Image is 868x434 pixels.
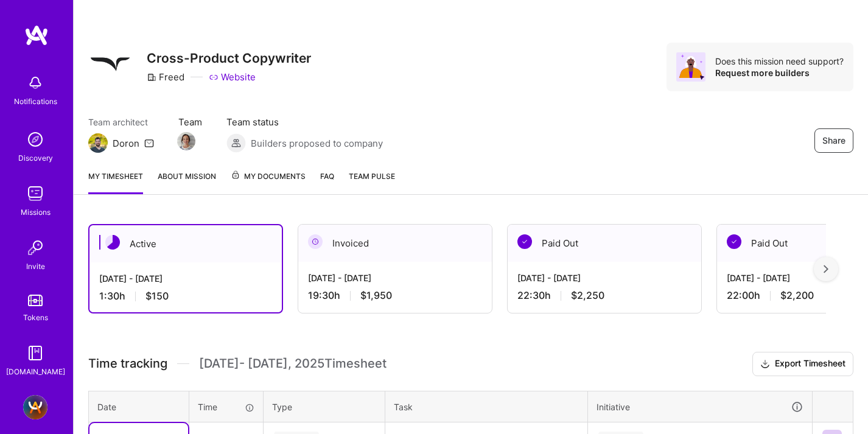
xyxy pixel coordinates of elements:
[264,391,385,422] th: Type
[349,170,395,194] a: Team Pulse
[177,132,195,150] img: Team Member Avatar
[198,401,254,413] div: Time
[231,170,306,194] a: My Documents
[822,135,845,147] span: Share
[23,71,47,95] img: bell
[89,391,189,422] th: Date
[23,236,47,260] img: Invite
[23,341,47,365] img: guide book
[23,127,47,152] img: discovery
[158,170,216,194] a: About Mission
[144,138,154,148] i: icon Mail
[320,170,334,194] a: FAQ
[6,365,65,378] div: [DOMAIN_NAME]
[349,172,395,181] span: Team Pulse
[780,289,814,302] span: $2,200
[597,400,803,414] div: Initiative
[824,265,828,273] img: right
[20,395,51,419] a: A.Team - Full-stack Demand Growth team!
[517,234,532,249] img: Paid Out
[88,116,154,128] span: Team architect
[727,234,741,249] img: Paid Out
[752,352,853,376] button: Export Timesheet
[147,71,184,83] div: Freed
[178,116,202,128] span: Team
[715,67,844,79] div: Request more builders
[28,295,43,306] img: tokens
[89,225,282,262] div: Active
[308,271,482,284] div: [DATE] - [DATE]
[24,24,49,46] img: logo
[360,289,392,302] span: $1,950
[99,290,272,303] div: 1:30 h
[88,43,132,86] img: Company Logo
[676,52,705,82] img: Avatar
[231,170,306,183] span: My Documents
[226,133,246,153] img: Builders proposed to company
[21,206,51,219] div: Missions
[508,225,701,262] div: Paid Out
[26,260,45,273] div: Invite
[147,72,156,82] i: icon CompanyGray
[199,356,387,371] span: [DATE] - [DATE] , 2025 Timesheet
[147,51,311,66] h3: Cross-Product Copywriter
[517,271,691,284] div: [DATE] - [DATE]
[99,272,272,285] div: [DATE] - [DATE]
[145,290,169,303] span: $150
[88,356,167,371] span: Time tracking
[517,289,691,302] div: 22:30 h
[385,391,588,422] th: Task
[113,137,139,150] div: Doron
[814,128,853,153] button: Share
[571,289,604,302] span: $2,250
[18,152,53,164] div: Discovery
[105,235,120,250] img: Active
[209,71,256,83] a: Website
[14,95,57,108] div: Notifications
[23,311,48,324] div: Tokens
[88,133,108,153] img: Team Architect
[23,181,47,206] img: teamwork
[251,137,383,150] span: Builders proposed to company
[308,234,323,249] img: Invoiced
[88,170,143,194] a: My timesheet
[715,55,844,67] div: Does this mission need support?
[178,131,194,152] a: Team Member Avatar
[760,358,770,371] i: icon Download
[23,395,47,419] img: A.Team - Full-stack Demand Growth team!
[298,225,492,262] div: Invoiced
[308,289,482,302] div: 19:30 h
[226,116,383,128] span: Team status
